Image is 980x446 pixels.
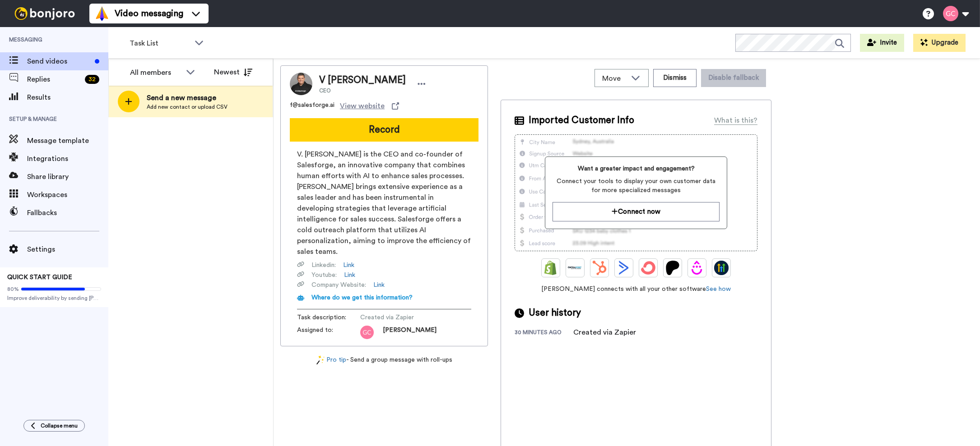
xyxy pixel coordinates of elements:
[297,149,471,257] span: V. [PERSON_NAME] is the CEO and co-founder of Salesforge, an innovative company that combines hum...
[7,274,72,280] span: QUICK START GUIDE
[553,164,719,173] span: Want a greater impact and engagement?
[95,6,109,21] img: vm-color.svg
[130,67,181,78] div: All members
[297,313,360,322] span: Task description :
[665,261,680,275] img: Patreon
[602,73,627,84] span: Move
[706,286,731,292] a: See how
[714,115,757,126] div: What is this?
[515,329,573,338] div: 30 minutes ago
[130,38,190,49] span: Task List
[27,207,108,218] span: Fallbacks
[11,7,79,20] img: bj-logo-header-white.svg
[383,326,437,339] span: [PERSON_NAME]
[553,177,719,195] span: Connect your tools to display your own customer data for more specialized messages
[290,73,312,95] img: Image of V Frank Sondors
[280,355,488,365] div: - Send a group message with roll-ups
[147,92,228,103] span: Send a new message
[568,261,582,275] img: Ontraport
[340,101,385,111] span: View website
[617,261,631,275] img: ActiveCampaign
[319,74,406,87] span: V [PERSON_NAME]
[714,261,729,275] img: GoHighLevel
[27,244,108,255] span: Settings
[311,280,366,290] span: Company Website :
[7,294,101,302] span: Improve deliverability by sending [PERSON_NAME]’s from your own email
[529,306,581,320] span: User history
[207,63,259,81] button: Newest
[373,280,385,290] a: Link
[27,171,108,182] span: Share library
[311,294,413,301] span: Where do we get this information?
[319,87,406,94] span: CEO
[23,420,85,432] button: Collapse menu
[7,285,19,293] span: 80%
[27,92,108,103] span: Results
[860,34,904,52] button: Invite
[85,75,99,84] div: 32
[27,135,108,146] span: Message template
[311,271,337,280] span: Youtube :
[553,202,719,221] button: Connect now
[913,34,966,52] button: Upgrade
[27,153,108,164] span: Integrations
[290,118,478,142] button: Record
[340,101,399,111] a: View website
[297,326,360,339] span: Assigned to:
[27,56,91,67] span: Send videos
[529,114,634,127] span: Imported Customer Info
[290,101,334,111] span: f@salesforge.ai
[515,285,757,294] span: [PERSON_NAME] connects with all your other software
[115,7,183,20] span: Video messaging
[592,261,607,275] img: Hubspot
[360,313,446,322] span: Created via Zapier
[360,326,374,339] img: gc.png
[543,261,558,275] img: Shopify
[27,189,108,200] span: Workspaces
[316,355,346,365] a: Pro tip
[41,422,78,429] span: Collapse menu
[343,261,354,270] a: Link
[344,271,355,280] a: Link
[653,69,697,87] button: Dismiss
[27,74,81,85] span: Replies
[311,261,336,270] span: Linkedin :
[690,261,704,275] img: Drip
[147,103,228,110] span: Add new contact or upload CSV
[701,69,766,87] button: Disable fallback
[316,355,325,365] img: magic-wand.svg
[573,327,636,338] div: Created via Zapier
[641,261,655,275] img: ConvertKit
